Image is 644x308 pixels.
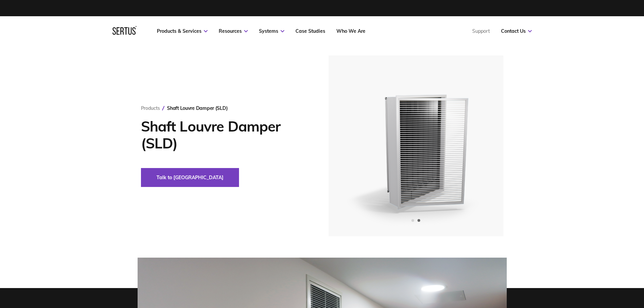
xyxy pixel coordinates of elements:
[336,28,365,34] a: Who We Are
[141,105,160,111] a: Products
[295,28,325,34] a: Case Studies
[472,28,490,34] a: Support
[411,219,414,222] span: Go to slide 1
[141,168,239,187] button: Talk to [GEOGRAPHIC_DATA]
[141,118,308,152] h1: Shaft Louvre Damper (SLD)
[610,276,644,308] iframe: Chat Widget
[501,28,532,34] a: Contact Us
[219,28,248,34] a: Resources
[157,28,208,34] a: Products & Services
[259,28,284,34] a: Systems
